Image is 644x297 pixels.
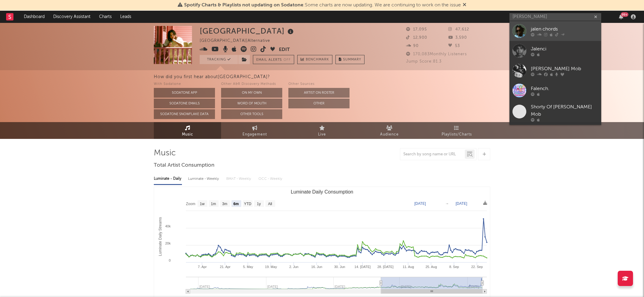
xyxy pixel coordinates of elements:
[165,224,171,228] text: 40k
[200,202,205,206] text: 1w
[116,11,135,23] a: Leads
[403,265,414,269] text: 11. Aug
[257,202,261,206] text: 1y
[221,81,282,88] div: Other A&R Discovery Methods
[154,174,182,184] div: Luminate - Daily
[356,122,423,139] a: Audience
[221,109,282,119] button: Other Tools
[463,3,466,8] span: Dismiss
[154,99,215,108] button: Sodatone Emails
[198,265,207,269] text: 7. Apr
[95,11,116,23] a: Charts
[297,55,332,64] a: Benchmark
[406,60,442,63] span: Jump Score: 81.3
[165,241,171,245] text: 20k
[200,55,238,64] button: Tracking
[531,25,598,33] div: jalen chords
[423,122,490,139] a: Playlists/Charts
[244,202,251,206] text: YTD
[184,3,461,8] span: : Some charts are now updating. We are continuing to work on the issue
[509,61,601,81] a: [PERSON_NAME] Mob
[211,202,216,206] text: 1m
[445,201,449,206] text: →
[200,26,295,36] div: [GEOGRAPHIC_DATA]
[311,265,322,269] text: 16. Jun
[288,122,356,139] a: Live
[448,27,469,31] span: 47,612
[221,122,288,139] a: Engagement
[509,13,601,21] input: Search for artists
[619,14,623,19] button: 99+
[621,12,628,17] div: 99 +
[154,88,215,98] button: Sodatone App
[221,99,282,108] button: Word Of Mouth
[509,41,601,61] a: Jalenci
[186,202,195,206] text: Zoom
[169,259,171,262] text: 0
[531,65,598,72] div: [PERSON_NAME] Mob
[318,131,326,138] span: Live
[343,58,361,61] span: Summary
[377,265,394,269] text: 28. [DATE]
[200,37,277,45] div: [GEOGRAPHIC_DATA] | Alternative
[154,81,215,88] div: With Sodatone
[509,81,601,100] a: Falench.
[288,99,350,108] button: Other
[448,36,467,40] span: 3,590
[531,85,598,92] div: Falench.
[456,201,467,206] text: [DATE]
[154,162,214,169] span: Total Artist Consumption
[154,73,644,81] div: How did you first hear about [GEOGRAPHIC_DATA] ?
[288,88,350,98] button: Artist on Roster
[509,21,601,41] a: jalen chords
[400,152,465,157] input: Search by song name or URL
[406,52,467,56] span: 170,083 Monthly Listeners
[283,58,291,62] em: Off
[233,202,239,206] text: 6m
[221,88,282,98] button: On My Own
[334,265,345,269] text: 30. Jun
[288,81,350,88] div: Other Sources
[354,265,371,269] text: 14. [DATE]
[306,56,329,63] span: Benchmark
[291,189,353,194] text: Luminate Daily Consumption
[380,131,399,138] span: Audience
[158,217,162,256] text: Luminate Daily Streams
[279,46,290,54] button: Edit
[253,55,294,64] button: Email AlertsOff
[414,201,426,206] text: [DATE]
[184,3,303,8] span: Spotify Charts & Playlists not updating on Sodatone
[154,122,221,139] a: Music
[449,265,459,269] text: 8. Sep
[406,36,427,40] span: 12,900
[20,11,49,23] a: Dashboard
[289,265,298,269] text: 2. Jun
[442,131,472,138] span: Playlists/Charts
[265,265,277,269] text: 19. May
[49,11,95,23] a: Discovery Assistant
[471,265,483,269] text: 22. Sep
[448,44,460,48] span: 53
[531,45,598,53] div: Jalenci
[426,265,437,269] text: 25. Aug
[268,202,272,206] text: All
[406,44,419,48] span: 90
[406,27,427,31] span: 17,095
[242,131,267,138] span: Engagement
[509,100,601,125] a: Shorty Of [PERSON_NAME] Mob
[222,202,228,206] text: 3m
[220,265,231,269] text: 21. Apr
[154,109,215,119] button: Sodatone Snowflake Data
[188,174,220,184] div: Luminate - Weekly
[182,131,193,138] span: Music
[243,265,254,269] text: 5. May
[531,103,598,118] div: Shorty Of [PERSON_NAME] Mob
[335,55,365,64] button: Summary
